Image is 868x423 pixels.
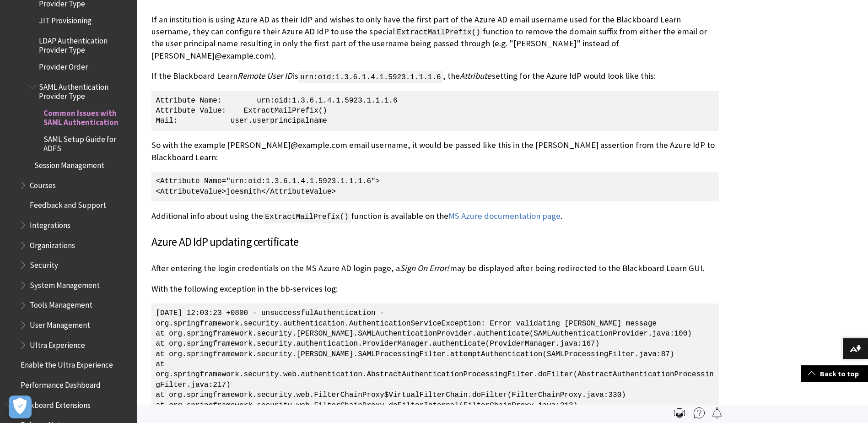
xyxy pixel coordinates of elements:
[151,139,719,163] p: So with the example [PERSON_NAME] com email username, it would be passed like this in the [PERSON...
[30,298,92,310] span: Tools Management
[395,26,483,39] span: ExtractMailPrefix()
[30,238,75,250] span: Organizations
[448,211,561,222] a: MS Azure documentation page
[30,178,56,190] span: Courses
[151,233,719,251] h3: Azure AD IdP updating certificate
[16,397,91,410] span: Blackboard Extensions
[151,91,719,131] p: Attribute Name: urn:oid:1.3.6.1.4.1.5923.1.1.1.6 Attribute Value: ExtractMailPrefix() Mail: user....
[39,33,131,54] span: LDAP Authentication Provider Type
[151,283,719,295] p: With the following exception in the bb-services log:
[460,70,491,81] span: Attribute
[237,70,292,81] span: Remote User ID
[151,210,719,222] p: Additional info about using the function is available on the .
[30,217,70,230] span: Integrations
[9,396,32,418] button: Open Preferences
[712,407,722,418] img: Follow this page
[43,105,131,127] span: Common Issues with SAML Authentication
[694,407,705,418] img: More help
[263,211,351,223] span: ExtractMailPrefix()
[151,172,719,201] p: <Attribute Name="urn:oid:1.3.6.1.4.1.5923.1.1.1.6"> <AttributeValue>joesmith</AttributeValue>
[30,337,85,350] span: Ultra Experience
[39,13,92,25] span: JIT Provisioning
[298,71,443,84] span: urn:oid:1.3.6.1.4.1.5923.1.1.1.6
[21,358,113,370] span: Enable the Ultra Experience
[43,131,131,153] span: SAML Setup Guide for ADFS
[674,407,685,418] img: Print
[30,197,106,210] span: Feedback and Support
[400,263,449,273] span: Sign On Error!
[215,50,255,61] span: @example.
[151,14,719,62] p: If an institution is using Azure AD as their IdP and wishes to only have the first part of the Az...
[291,140,331,150] span: @example.
[30,257,58,270] span: Security
[39,59,88,71] span: Provider Order
[30,317,90,330] span: User Management
[151,70,719,82] p: If the Blackboard Learn is , the setting for the Azure IdP would look like this:
[801,365,868,382] a: Back to top
[151,262,719,274] p: After entering the login credentials on the MS Azure AD login page, a may be displayed after bein...
[39,79,131,101] span: SAML Authentication Provider Type
[21,377,101,390] span: Performance Dashboard
[30,277,100,290] span: System Management
[34,157,104,170] span: Session Management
